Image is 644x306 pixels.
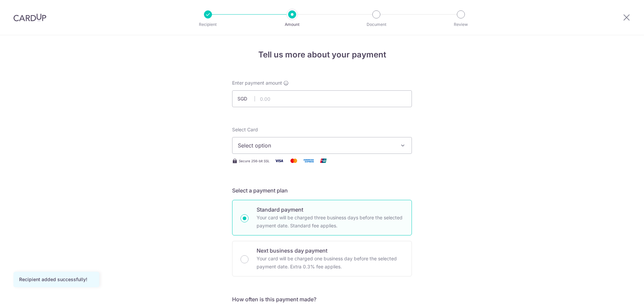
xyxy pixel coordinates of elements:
[267,21,317,28] p: Amount
[232,80,282,86] span: Enter payment amount
[601,286,637,303] iframe: Opens a widget where you can find more information
[257,255,404,271] p: Your card will be charged one business day before the selected payment date. Extra 0.3% fee applies.
[302,157,315,165] img: American Express
[272,157,286,165] img: Visa
[257,214,404,230] p: Your card will be charged three business days before the selected payment date. Standard fee appl...
[232,137,412,154] button: Select option
[183,21,233,28] p: Recipient
[13,13,46,21] img: CardUp
[287,157,301,165] img: Mastercard
[257,247,404,255] p: Next business day payment
[257,206,404,214] p: Standard payment
[352,21,401,28] p: Document
[317,157,330,165] img: Union Pay
[232,49,412,61] h4: Tell us more about your payment
[436,21,486,28] p: Review
[237,95,255,102] span: SGD
[19,276,94,283] div: Recipient added successfully!
[232,90,412,107] input: 0.00
[232,186,412,194] h5: Select a payment plan
[238,141,394,149] span: Select option
[239,158,270,164] span: Secure 256-bit SSL
[232,127,258,132] span: translation missing: en.payables.payment_networks.credit_card.summary.labels.select_card
[232,295,412,303] h5: How often is this payment made?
